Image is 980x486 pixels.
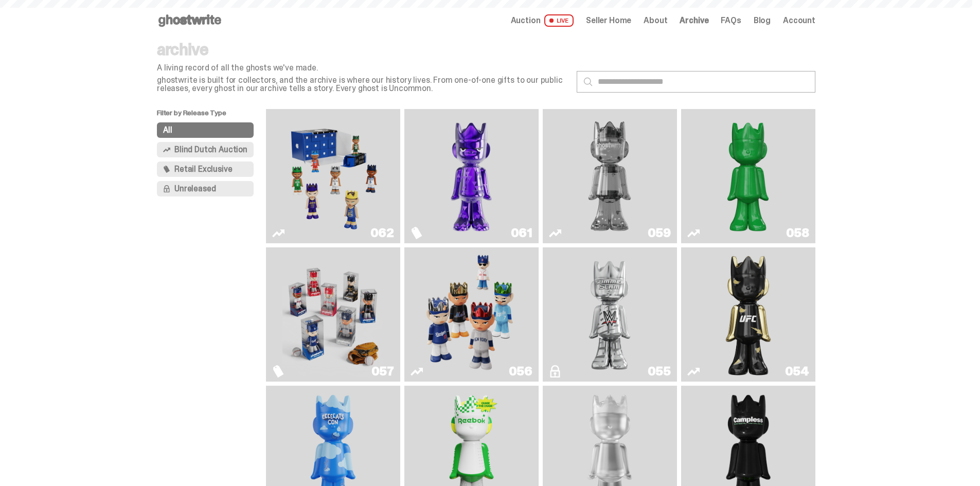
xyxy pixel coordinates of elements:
[786,227,809,239] div: 058
[559,251,660,377] img: I Was There SummerSlam
[586,16,631,25] a: Seller Home
[721,251,776,377] img: Ruby
[783,16,815,25] a: Account
[549,113,671,239] a: Two
[370,227,394,239] div: 062
[157,161,254,177] button: Retail Exclusive
[511,14,574,27] a: Auction LIVE
[157,181,254,196] button: Unreleased
[174,165,232,173] span: Retail Exclusive
[511,227,532,239] div: 061
[559,113,660,239] img: Two
[754,16,771,25] a: Blog
[157,76,568,93] p: ghostwrite is built for collectors, and the archive is where our history lives. From one-of-one g...
[157,122,254,138] button: All
[511,16,541,25] span: Auction
[157,64,568,72] p: A living record of all the ghosts we've made.
[687,113,809,239] a: Schrödinger's ghost: Sunday Green
[509,365,532,377] div: 056
[421,251,522,377] img: Game Face (2025)
[721,16,741,25] a: FAQs
[544,14,574,27] span: LIVE
[272,113,394,239] a: Game Face (2025)
[648,227,671,239] div: 059
[157,109,266,122] p: Filter by Release Type
[644,16,667,25] a: About
[371,365,394,377] div: 057
[282,113,383,239] img: Game Face (2025)
[157,142,254,157] button: Blind Dutch Auction
[549,251,671,377] a: I Was There SummerSlam
[687,251,809,377] a: Ruby
[698,113,798,239] img: Schrödinger's ghost: Sunday Green
[163,126,172,134] span: All
[272,251,394,377] a: Game Face (2025)
[648,365,671,377] div: 055
[174,146,247,154] span: Blind Dutch Auction
[680,16,708,25] a: Archive
[174,185,216,193] span: Unreleased
[411,251,532,377] a: Game Face (2025)
[282,251,383,377] img: Game Face (2025)
[785,365,809,377] div: 054
[157,41,568,58] p: archive
[411,113,532,239] a: Fantasy
[421,113,522,239] img: Fantasy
